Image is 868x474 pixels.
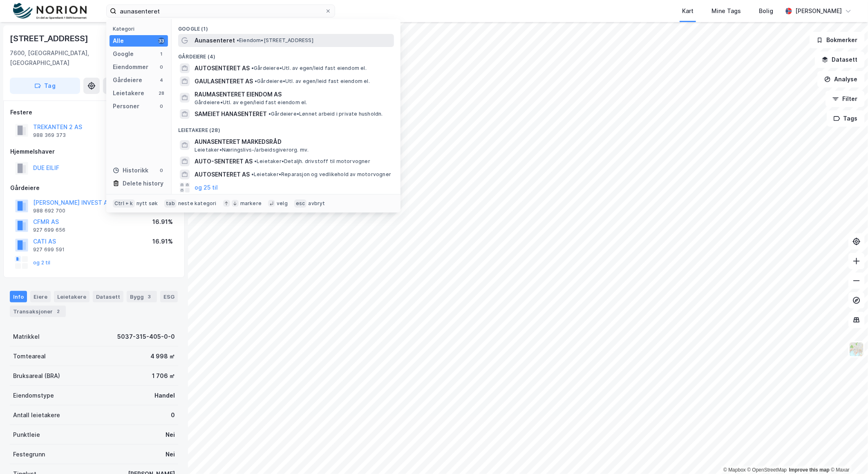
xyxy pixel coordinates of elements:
[160,291,178,302] div: ESG
[10,291,27,302] div: Info
[123,179,163,188] div: Delete history
[10,183,178,193] div: Gårdeiere
[33,208,65,214] div: 988 692 700
[113,101,139,111] div: Personer
[268,111,271,117] span: •
[817,71,865,87] button: Analyse
[172,121,400,135] div: Leietakere (28)
[195,183,218,192] button: og 25 til
[154,391,175,400] div: Handel
[195,63,250,73] span: AUTOSENTERET AS
[251,65,254,71] span: •
[759,6,773,16] div: Bolig
[158,90,165,96] div: 28
[827,435,868,474] iframe: Chat Widget
[166,449,175,459] div: Nei
[158,167,165,174] div: 0
[113,49,134,59] div: Google
[33,246,65,253] div: 927 699 591
[158,103,165,110] div: 0
[10,78,80,94] button: Tag
[254,158,370,165] span: Leietaker • Detaljh. drivstoff til motorvogner
[13,391,54,400] div: Eiendomstype
[13,371,60,381] div: Bruksareal (BRA)
[795,6,842,16] div: [PERSON_NAME]
[150,351,175,361] div: 4 998 ㎡
[171,410,175,420] div: 0
[195,36,235,45] span: Aunasenteret
[195,109,267,119] span: SAMEIET HANASENTERET
[308,200,325,207] div: avbryt
[113,36,124,46] div: Alle
[152,217,173,227] div: 16.91%
[195,170,250,179] span: AUTOSENTERET AS
[251,65,367,72] span: Gårdeiere • Utl. av egen/leid fast eiendom el.
[33,227,65,233] div: 927 699 656
[277,200,288,207] div: velg
[158,38,165,44] div: 33
[195,76,253,86] span: GAULASENTERET AS
[723,467,746,473] a: Mapbox
[164,199,177,208] div: tab
[113,165,148,175] div: Historikk
[113,26,168,32] div: Kategori
[178,200,217,207] div: neste kategori
[127,291,157,302] div: Bygg
[113,88,144,98] div: Leietakere
[195,89,391,99] span: RAUMASENTERET EIENDOM AS
[810,32,865,48] button: Bokmerker
[195,147,309,153] span: Leietaker • Næringslivs-/arbeidsgiverorg. mv.
[13,410,60,420] div: Antall leietakere
[158,77,165,83] div: 4
[113,75,142,85] div: Gårdeiere
[158,51,165,57] div: 1
[116,5,325,17] input: Søk på adresse, matrikkel, gårdeiere, leietakere eller personer
[825,91,865,107] button: Filter
[113,62,148,72] div: Eiendommer
[30,291,51,302] div: Eiere
[294,199,307,208] div: esc
[33,132,66,139] div: 988 369 373
[251,171,391,178] span: Leietaker • Reparasjon og vedlikehold av motorvogner
[10,48,131,68] div: 7600, [GEOGRAPHIC_DATA], [GEOGRAPHIC_DATA]
[237,37,239,43] span: •
[93,291,123,302] div: Datasett
[827,110,865,127] button: Tags
[682,6,694,16] div: Kart
[240,200,262,207] div: markere
[13,351,46,361] div: Tomteareal
[255,78,370,85] span: Gårdeiere • Utl. av egen/leid fast eiendom el.
[251,171,254,177] span: •
[136,200,158,207] div: nytt søk
[237,37,313,44] span: Eiendom • [STREET_ADDRESS]
[711,6,741,16] div: Mine Tags
[54,291,89,302] div: Leietakere
[13,449,45,459] div: Festegrunn
[195,157,253,166] span: AUTO-SENTERET AS
[10,147,178,157] div: Hjemmelshaver
[152,237,173,246] div: 16.91%
[195,99,307,106] span: Gårdeiere • Utl. av egen/leid fast eiendom el.
[268,111,383,117] span: Gårdeiere • Lønnet arbeid i private husholdn.
[10,32,90,45] div: [STREET_ADDRESS]
[166,430,175,440] div: Nei
[13,332,40,342] div: Matrikkel
[113,199,135,208] div: Ctrl + k
[849,342,864,357] img: Z
[815,51,865,68] button: Datasett
[254,158,257,164] span: •
[172,47,400,62] div: Gårdeiere (4)
[195,137,391,147] span: AUNASENTERET MARKEDSRÅD
[13,3,87,20] img: norion-logo.80e7a08dc31c2e691866.png
[255,78,257,84] span: •
[747,467,787,473] a: OpenStreetMap
[158,64,165,70] div: 0
[54,307,63,315] div: 2
[10,306,66,317] div: Transaksjoner
[145,293,154,301] div: 3
[172,19,400,34] div: Google (1)
[827,435,868,474] div: Kontrollprogram for chat
[152,371,175,381] div: 1 706 ㎡
[789,467,830,473] a: Improve this map
[10,107,178,117] div: Festere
